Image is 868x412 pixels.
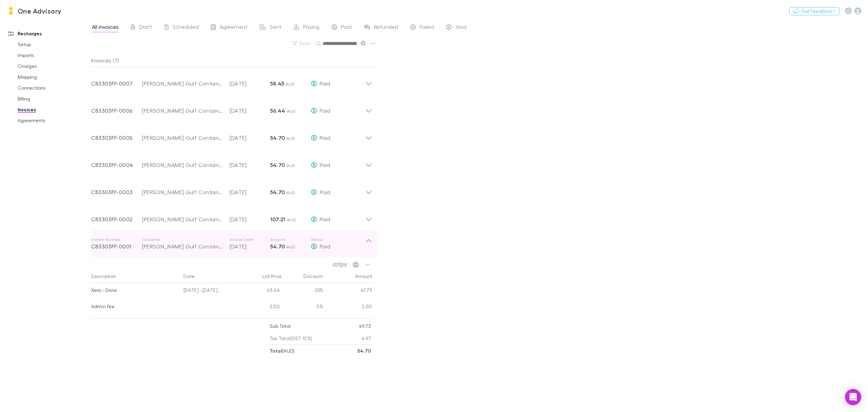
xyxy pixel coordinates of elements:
span: AUD [287,217,296,222]
div: 0% [282,299,323,316]
p: C83303FF-0002 [91,215,142,223]
strong: 54.70 [270,162,285,168]
a: Mapping [11,72,97,82]
p: Customer [142,237,223,242]
span: AUD [287,136,296,141]
a: One Advisory [3,3,66,19]
p: Tax Total (GST 10%) [270,332,313,344]
span: Paid [320,216,330,222]
p: Invoice Date [230,237,270,242]
span: AUD [286,81,295,87]
span: Paid [320,189,330,195]
div: 63.64 [242,283,282,299]
p: C83303FF-0004 [91,161,142,169]
div: C83303FF-0006[PERSON_NAME] Gulf Container Self Storage Pty Ltd[DATE]56.44 AUDPaid [86,94,378,121]
strong: Total [270,348,282,354]
div: [PERSON_NAME] Gulf Container Self Storage Pty Ltd [142,107,223,115]
p: [DATE] [230,134,270,142]
strong: 54.70 [270,134,285,141]
a: Invoices [11,104,97,115]
p: 49.73 [359,320,371,332]
div: [PERSON_NAME] Gulf Container Self Storage Pty Ltd [142,161,223,169]
span: Agreement [220,23,248,32]
span: Paying [303,23,319,32]
p: [DATE] [230,242,270,250]
div: Admin fee [91,299,178,314]
strong: 58.45 [270,80,284,87]
div: 47.73 [323,283,372,299]
p: [DATE] [230,215,270,223]
strong: 107.21 [270,216,285,223]
p: [DATE] [230,107,270,115]
h3: One Advisory [18,7,62,15]
span: Paid [320,80,330,87]
a: Setup [11,39,97,50]
span: Paid [341,23,352,32]
span: Draft [139,23,152,32]
p: C83303FF-0001 [91,242,142,250]
p: [DATE] [230,79,270,88]
p: Status [311,237,365,242]
strong: 54.70 [270,243,285,250]
div: C83303FF-0005[PERSON_NAME] Gulf Container Self Storage Pty Ltd[DATE]54.70 AUDPaid [86,121,378,149]
p: 4.97 [361,332,371,344]
div: [PERSON_NAME] Gulf Container Self Storage Pty Ltd [142,242,223,250]
strong: 54.70 [358,348,371,354]
div: C83303FF-0007[PERSON_NAME] Gulf Container Self Storage Pty Ltd[DATE]58.45 AUDPaid [86,67,378,94]
span: Paid [320,162,330,168]
button: Got Feedback? [789,7,840,15]
div: Open Intercom Messenger [845,389,861,405]
span: Paid [320,107,330,114]
div: [DATE] - [DATE] [181,283,242,299]
a: Imports [11,50,97,61]
div: C83303FF-0003[PERSON_NAME] Gulf Container Self Storage Pty Ltd[DATE]54.70 AUDPaid [86,176,378,203]
a: Recharges [1,28,97,39]
a: Agreements [11,115,97,126]
div: [PERSON_NAME] Gulf Container Self Storage Pty Ltd [142,215,223,223]
strong: 56.44 [270,107,285,114]
span: AUD [287,244,296,249]
a: Charges [11,61,97,72]
span: AUD [287,163,296,168]
div: Xero - Grow [91,283,178,297]
span: All invoices [92,23,119,32]
p: C83303FF-0005 [91,134,142,142]
strong: 54.70 [270,189,285,195]
span: Paid [320,243,330,249]
div: 2.00 [242,299,282,316]
span: Paid [320,134,330,141]
p: ( AUD ) [270,345,295,357]
p: [DATE] [230,188,270,196]
span: Refunded [374,23,398,32]
span: AUD [287,190,296,195]
p: C83303FF-0007 [91,79,142,88]
div: 2.00 [323,299,372,316]
p: C83303FF-0003 [91,188,142,196]
div: [PERSON_NAME] Gulf Container Self Storage Pty Ltd [142,188,223,196]
div: [PERSON_NAME] Gulf Container Self Storage Pty Ltd [142,134,223,142]
img: One Advisory's Logo [7,7,15,15]
a: Connections [11,82,97,93]
div: Invoice NumberC83303FF-0001Customer[PERSON_NAME] Gulf Container Self Storage Pty LtdInvoice Date[... [86,230,378,257]
div: C83303FF-0002[PERSON_NAME] Gulf Container Self Storage Pty Ltd[DATE]107.21 AUDPaid [86,203,378,230]
p: C83303FF-0006 [91,107,142,115]
span: AUD [287,109,296,114]
button: Filter [289,39,315,48]
span: Sent [270,23,281,32]
div: C83303FF-0004[PERSON_NAME] Gulf Container Self Storage Pty Ltd[DATE]54.70 AUDPaid [86,149,378,176]
div: [PERSON_NAME] Gulf Container Self Storage Pty Ltd [142,79,223,88]
span: Failed [420,23,434,32]
p: [DATE] [230,161,270,169]
p: Invoice Number [91,237,142,242]
span: Void [456,23,467,32]
p: Amount [270,237,311,242]
p: Sub Total [270,320,291,332]
a: Billing [11,93,97,104]
div: 25% [282,283,323,299]
span: Scheduled [173,23,199,32]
